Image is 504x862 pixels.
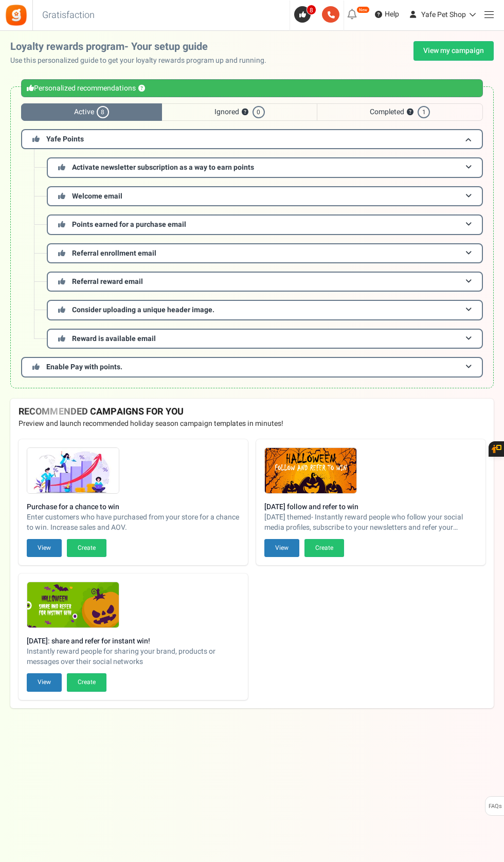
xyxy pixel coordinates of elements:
button: ? [138,85,145,92]
span: Referral enrollment email [72,248,156,259]
span: Activate newsletter subscription as a way to earn points [72,162,254,173]
strong: [DATE] follow and refer to win [264,502,477,512]
span: Yafe Points [46,134,84,145]
button: Create [67,673,106,691]
h2: Loyalty rewards program- Your setup guide [10,41,275,52]
span: Ignored [162,103,317,121]
span: Enable Pay with points. [46,362,122,372]
span: Reward is available email [72,333,156,344]
span: Enter customers who have purchased from your store for a chance to win. Increase sales and AOV. [27,512,240,533]
span: Help [382,9,399,20]
button: Create [67,539,106,557]
img: Gratisfaction [5,4,28,27]
img: Recommended Campaigns [27,448,119,494]
span: FAQs [488,797,502,816]
span: Consider uploading a unique header image. [72,304,214,315]
h4: RECOMMENDED CAMPAIGNS FOR YOU [19,407,485,417]
h3: Gratisfaction [31,5,106,26]
button: ? [242,109,248,116]
button: Create [304,539,344,557]
span: 8 [97,106,109,118]
a: Menu [479,4,499,24]
button: View [27,673,62,691]
span: Instantly reward people for sharing your brand, products or messages over their social networks [27,646,240,667]
em: New [356,6,370,13]
button: ? [407,109,413,116]
span: [DATE] themed- Instantly reward people who follow your social media profiles, subscribe to your n... [264,512,477,533]
img: Recommended Campaigns [27,582,119,628]
a: 8 [294,6,318,23]
div: Personalized recommendations [21,79,483,97]
span: Completed [317,103,483,121]
p: Use this personalized guide to get your loyalty rewards program up and running. [10,56,275,66]
span: Points earned for a purchase email [72,219,186,230]
p: Preview and launch recommended holiday season campaign templates in minutes! [19,419,485,429]
span: 1 [418,106,430,118]
span: Welcome email [72,191,122,202]
span: Active [21,103,162,121]
button: View [264,539,299,557]
button: View [27,539,62,557]
img: Recommended Campaigns [265,448,356,494]
a: Help [371,6,403,23]
span: 8 [307,5,316,15]
span: 0 [253,106,265,118]
span: Yafe Pet Shop [421,9,466,20]
strong: [DATE]: share and refer for instant win! [27,636,240,646]
span: Referral reward email [72,276,143,287]
a: View my campaign [413,41,494,61]
strong: Purchase for a chance to win [27,502,240,512]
